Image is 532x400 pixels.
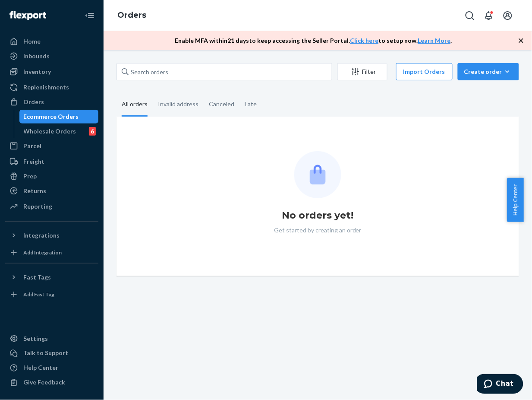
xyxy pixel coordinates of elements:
[274,226,362,235] p: Get started by creating an order
[23,52,50,60] div: Inbounds
[5,184,98,198] a: Returns
[5,270,98,284] button: Fast Tags
[5,139,98,153] a: Parcel
[480,7,497,24] button: Open notifications
[23,67,51,76] div: Inventory
[477,374,523,396] iframe: Opens a widget where you can chat to one of our agents
[499,7,516,24] button: Open account menu
[5,95,98,109] a: Orders
[23,157,44,166] div: Freight
[5,35,98,48] a: Home
[117,10,146,20] a: Orders
[5,65,98,79] a: Inventory
[5,49,98,63] a: Inbounds
[5,246,98,260] a: Add Integration
[294,151,341,198] img: Empty list
[5,200,98,213] a: Reporting
[24,112,79,121] div: Ecommerce Orders
[458,63,519,80] button: Create order
[23,172,37,181] div: Prep
[19,110,99,124] a: Ecommerce Orders
[110,3,153,28] ol: breadcrumbs
[175,36,452,45] p: Enable MFA within 21 days to keep accessing the Seller Portal. to setup now. .
[23,202,52,211] div: Reporting
[23,249,62,256] div: Add Integration
[23,142,41,150] div: Parcel
[19,124,99,138] a: Wholesale Orders6
[5,155,98,168] a: Freight
[116,63,332,80] input: Search orders
[5,169,98,183] a: Prep
[23,378,65,387] div: Give Feedback
[23,98,44,106] div: Orders
[9,11,46,20] img: Flexport logo
[23,334,48,343] div: Settings
[418,37,451,44] a: Learn More
[5,80,98,94] a: Replenishments
[23,349,68,358] div: Talk to Support
[507,178,524,222] button: Help Center
[5,376,98,390] button: Give Feedback
[122,93,148,117] div: All orders
[23,187,46,195] div: Returns
[282,209,354,222] h1: No orders yet!
[350,37,379,44] a: Click here
[81,7,98,24] button: Close Navigation
[23,83,69,92] div: Replenishments
[245,93,257,115] div: Late
[89,127,96,136] div: 6
[23,37,41,46] div: Home
[158,93,198,115] div: Invalid address
[464,67,513,76] div: Create order
[23,231,60,240] div: Integrations
[5,288,98,302] a: Add Fast Tag
[338,67,387,76] div: Filter
[24,127,76,136] div: Wholesale Orders
[5,332,98,346] a: Settings
[461,7,478,24] button: Open Search Box
[5,229,98,242] button: Integrations
[5,346,98,360] button: Talk to Support
[396,63,453,80] button: Import Orders
[337,63,387,80] button: Filter
[23,273,51,282] div: Fast Tags
[5,361,98,375] a: Help Center
[23,291,54,298] div: Add Fast Tag
[209,93,234,115] div: Canceled
[23,364,58,372] div: Help Center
